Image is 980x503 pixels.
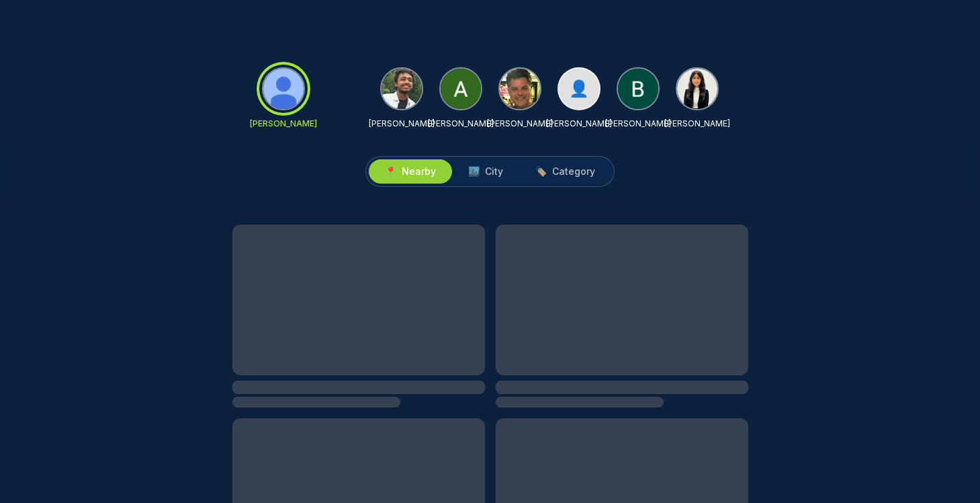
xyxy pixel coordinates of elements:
p: [PERSON_NAME] [487,118,553,129]
button: 🏷️Category [519,159,611,184]
p: [PERSON_NAME] [546,118,612,129]
button: 📍Nearby [369,159,452,184]
img: Brendan Delumpa [618,69,658,109]
span: 🏙️ [468,165,480,178]
img: KHUSHI KASTURIYA [677,69,717,109]
span: 📍 [385,165,396,178]
button: 🏙️City [452,159,519,184]
p: [PERSON_NAME] [664,118,730,129]
img: NIKHIL AGARWAL [382,69,422,109]
span: 👤 [569,78,589,100]
img: Kevin Baldwin [500,69,540,109]
p: [PERSON_NAME] [605,118,671,129]
img: Anna Miller [441,69,481,109]
p: [PERSON_NAME] [250,118,317,129]
span: Nearby [402,165,436,178]
span: Category [552,165,595,178]
p: [PERSON_NAME] [428,118,494,129]
span: 🏷️ [535,165,547,178]
span: City [485,165,503,178]
p: [PERSON_NAME] [369,118,435,129]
